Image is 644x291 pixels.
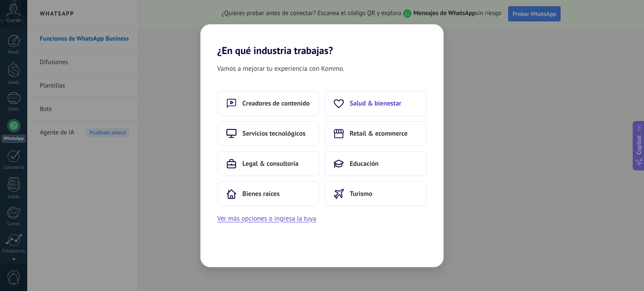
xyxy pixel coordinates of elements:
button: Educación [325,151,427,176]
span: Bienes raíces [242,190,280,198]
span: Educación [350,160,379,168]
span: Salud & bienestar [350,99,401,108]
span: Legal & consultoría [242,160,299,168]
button: Bienes raíces [217,181,319,206]
span: Turismo [350,190,372,198]
span: Servicios tecnológicos [242,129,306,138]
span: Creadores de contenido [242,99,310,108]
button: Salud & bienestar [325,91,427,116]
button: Ver más opciones o ingresa la tuya [217,213,316,224]
h2: ¿En qué industria trabajas? [200,24,444,57]
button: Creadores de contenido [217,91,319,116]
button: Retail & ecommerce [325,121,427,146]
button: Turismo [325,181,427,206]
button: Legal & consultoría [217,151,319,176]
button: Servicios tecnológicos [217,121,319,146]
span: Retail & ecommerce [350,129,408,138]
span: Vamos a mejorar tu experiencia con Kommo. [217,63,344,74]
